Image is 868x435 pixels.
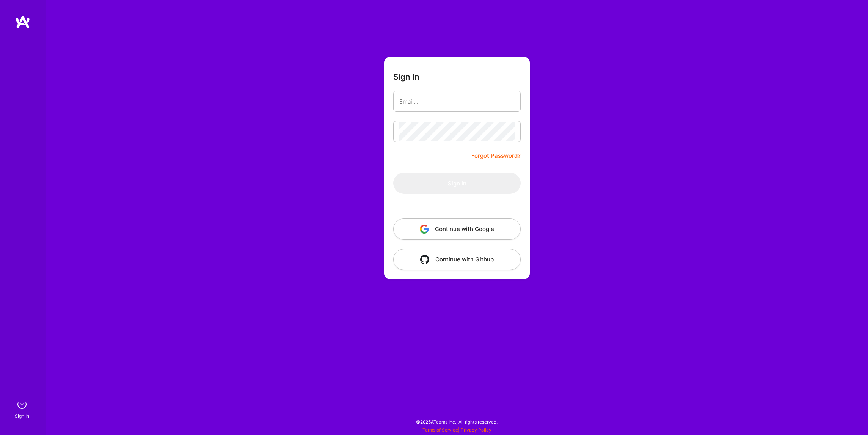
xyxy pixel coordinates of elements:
img: logo [15,15,30,29]
a: Privacy Policy [461,427,491,433]
a: Forgot Password? [471,151,521,160]
button: Continue with Github [393,249,521,270]
div: Sign In [15,412,29,420]
h3: Sign In [393,72,419,82]
button: Continue with Google [393,218,521,240]
img: icon [420,255,429,264]
div: © 2025 ATeams Inc., All rights reserved. [46,412,868,431]
button: Sign In [393,173,521,194]
img: sign in [14,397,30,412]
img: icon [420,225,429,234]
input: Email... [399,92,515,111]
span: | [422,427,491,433]
a: Terms of Service [422,427,458,433]
a: sign inSign In [16,397,30,420]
